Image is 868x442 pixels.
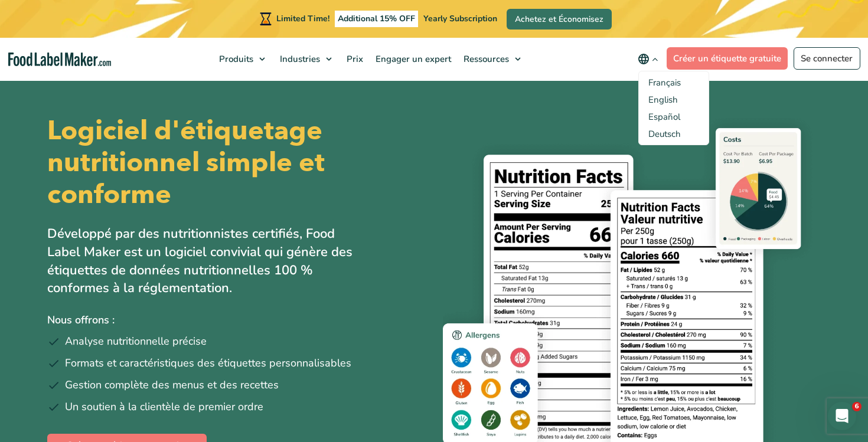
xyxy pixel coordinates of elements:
p: Nous offrons : [47,312,425,329]
a: Créer un étiquette gratuite [667,47,788,70]
a: Industries [274,38,338,80]
span: Gestion complète des menus et des recettes [65,377,279,393]
a: Language switcher : Spanish [648,111,680,123]
span: Industries [276,53,321,65]
span: 6 [852,402,862,411]
span: Yearly Subscription [423,13,497,24]
a: Achetez et Économisez [507,9,612,30]
span: Additional 15% OFF [335,11,418,27]
span: Engager un expert [372,53,452,65]
a: Se connecter [794,47,860,70]
a: Prix [341,38,367,80]
span: Produits [216,53,254,65]
span: Prix [343,53,364,65]
span: Formats et caractéristiques des étiquettes personnalisables [65,355,351,371]
p: Développé par des nutritionnistes certifiés, Food Label Maker est un logiciel convivial qui génèr... [47,225,354,297]
iframe: Intercom live chat [828,402,856,430]
span: Ressources [460,53,510,65]
aside: Language selected: French [648,76,699,140]
span: Analyse nutritionnelle précise [65,333,207,349]
a: Ressources [458,38,527,80]
span: Un soutien à la clientèle de premier ordre [65,399,263,415]
span: Français [648,77,681,89]
a: Language switcher : German [648,128,681,140]
a: Engager un expert [370,38,455,80]
h1: Logiciel d'étiquetage nutritionnel simple et conforme [47,115,424,211]
span: Limited Time! [276,13,329,24]
a: Produits [213,38,271,80]
a: Language switcher : English [648,94,678,106]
